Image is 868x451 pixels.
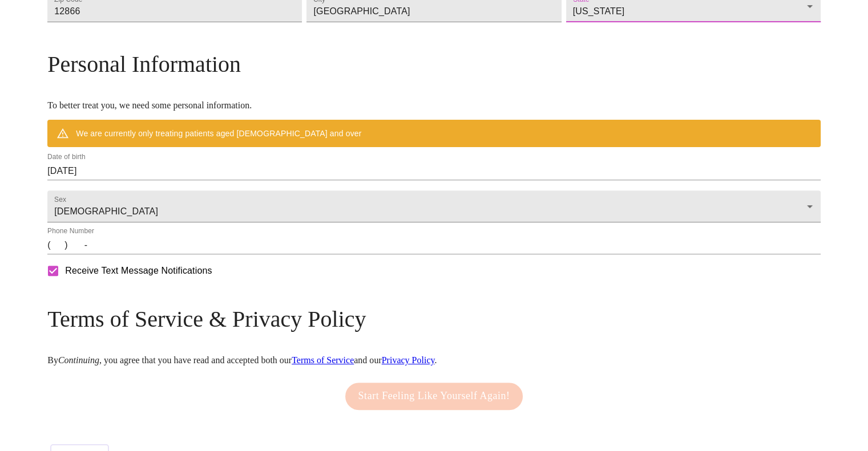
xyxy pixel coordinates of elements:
[65,264,212,278] span: Receive Text Message Notifications
[47,228,94,235] label: Phone Number
[47,306,821,332] h3: Terms of Service & Privacy Policy
[76,123,361,144] div: We are currently only treating patients aged [DEMOGRAPHIC_DATA] and over
[58,355,99,365] em: Continuing
[47,355,821,365] p: By , you agree that you have read and accepted both our and our .
[47,100,821,111] p: To better treat you, we need some personal information.
[292,355,354,365] a: Terms of Service
[47,51,821,78] h3: Personal Information
[47,154,86,161] label: Date of birth
[382,355,435,365] a: Privacy Policy
[47,190,821,222] div: [DEMOGRAPHIC_DATA]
